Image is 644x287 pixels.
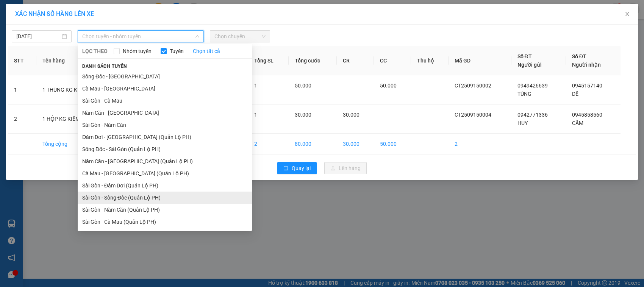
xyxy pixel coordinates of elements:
[289,46,337,75] th: Tổng cước
[248,46,289,75] th: Tổng SL
[195,34,200,39] span: down
[8,46,36,75] th: STT
[517,62,542,68] span: Người gửi
[449,134,511,154] td: 2
[78,204,252,216] li: Sài Gòn - Năm Căn (Quản Lộ PH)
[16,32,60,41] input: 15/09/2025
[167,47,187,55] span: Tuyến
[78,192,252,204] li: Sài Gòn - Sông Đốc (Quản Lộ PH)
[374,134,411,154] td: 50.000
[283,165,289,172] span: rollback
[82,31,199,42] span: Chọn tuyến - nhóm tuyến
[78,155,252,167] li: Năm Căn - [GEOGRAPHIC_DATA] (Quản Lộ PH)
[78,143,252,155] li: Sông Đốc - Sài Gòn (Quản Lộ PH)
[374,46,411,75] th: CC
[78,131,252,143] li: Đầm Dơi - [GEOGRAPHIC_DATA] (Quản Lộ PH)
[517,120,528,126] span: HUY
[82,47,108,55] span: LỌC THEO
[78,63,132,70] span: Danh sách tuyến
[572,112,602,118] span: 0945858560
[455,112,491,118] span: CT2509150004
[78,107,252,119] li: Năm Căn - [GEOGRAPHIC_DATA]
[572,91,578,97] span: DỂ
[289,134,337,154] td: 80.000
[214,31,265,42] span: Chọn chuyến
[449,46,511,75] th: Mã GD
[517,91,531,97] span: TÙNG
[78,95,252,107] li: Sài Gòn - Cà Mau
[120,47,155,55] span: Nhóm tuyến
[624,11,630,17] span: close
[517,83,548,89] span: 0949426639
[78,167,252,179] li: Cà Mau - [GEOGRAPHIC_DATA] (Quản Lộ PH)
[36,46,108,75] th: Tên hàng
[572,83,602,89] span: 0945157140
[292,164,311,172] span: Quay lại
[78,216,252,228] li: Sài Gòn - Cà Mau (Quản Lộ PH)
[78,119,252,131] li: Sài Gòn - Năm Căn
[295,112,311,118] span: 30.000
[36,105,108,134] td: 1 HỘP KG KIỂM
[572,53,586,59] span: Số ĐT
[15,10,94,17] span: XÁC NHẬN SỐ HÀNG LÊN XE
[193,47,220,55] a: Chọn tất cả
[411,46,449,75] th: Thu hộ
[517,53,532,59] span: Số ĐT
[8,75,36,105] td: 1
[78,179,252,192] li: Sài Gòn - Đầm Dơi (Quản Lộ PH)
[254,112,257,118] span: 1
[572,120,583,126] span: CẦM
[78,70,252,83] li: Sông Đốc - [GEOGRAPHIC_DATA]
[36,134,108,154] td: Tổng cộng
[254,83,257,89] span: 1
[337,134,374,154] td: 30.000
[36,75,108,105] td: 1 THÙNG KG KIỂM
[295,83,311,89] span: 50.000
[572,62,601,68] span: Người nhận
[324,162,367,174] button: uploadLên hàng
[8,105,36,134] td: 2
[455,83,491,89] span: CT2509150002
[78,83,252,95] li: Cà Mau - [GEOGRAPHIC_DATA]
[277,162,317,174] button: rollbackQuay lại
[248,134,289,154] td: 2
[380,83,397,89] span: 50.000
[517,112,548,118] span: 0942771336
[617,4,638,25] button: Close
[337,46,374,75] th: CR
[343,112,360,118] span: 30.000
